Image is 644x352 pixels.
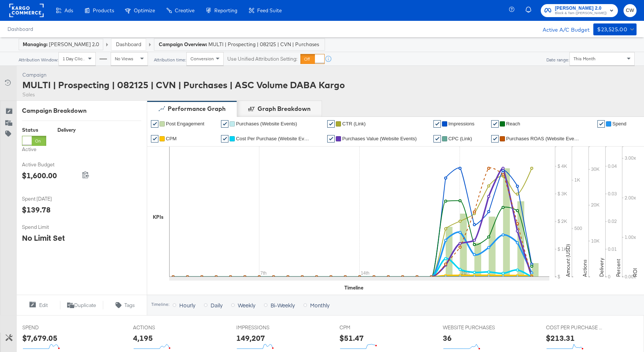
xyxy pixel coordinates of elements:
[506,136,581,141] span: Purchases ROAS (Website Events)
[221,120,228,128] a: ✔
[344,284,363,291] div: Timeline
[22,224,78,231] span: Spend Limit
[433,120,441,128] a: ✔
[39,302,48,309] span: Edit
[211,301,222,309] span: Daily
[546,57,569,63] div: Date range:
[448,136,472,141] span: CPC (Link)
[257,7,282,13] span: Feed Suite
[179,301,195,309] span: Hourly
[208,41,320,48] span: MULTI | Prospecting | 082125 | CVN | Purchases | ASC Volume DABA Kargo
[103,301,147,310] button: Tags
[22,204,51,215] div: $139.78
[555,4,607,12] span: [PERSON_NAME] 2.0
[448,121,474,127] span: Impressions
[22,161,78,168] span: Active Budget
[22,195,78,202] span: Spent [DATE]
[342,136,417,141] span: Purchases Value (Website Events)
[598,258,605,277] text: Delivery
[151,302,170,307] div: Timeline:
[63,56,87,61] span: 1 Day Clicks
[258,105,310,113] div: Graph Breakdown
[159,41,207,47] strong: Campaign Overview:
[340,333,364,343] div: $51.47
[124,302,135,309] span: Tags
[546,324,602,331] span: COST PER PURCHASE (WEBSITE EVENTS)
[154,57,186,63] div: Attribution time:
[60,301,104,310] button: Duplicate
[227,55,297,63] label: Use Unified Attribution Setting:
[236,136,310,141] span: Cost Per Purchase (Website Events)
[443,333,452,343] div: 36
[168,105,225,113] div: Performance Graph
[221,135,228,143] a: ✔
[22,79,345,91] div: MULTI | Prospecting | 082125 | CVN | Purchases | ASC Volume DABA Kargo
[615,259,622,277] text: Percent
[593,23,637,35] button: $23,525.00
[190,56,214,61] span: Conversion
[166,136,177,141] span: CPM
[340,324,395,331] span: CPM
[624,4,637,17] button: CW
[327,135,335,143] a: ✔
[214,7,237,13] span: Reporting
[491,135,499,143] a: ✔
[632,268,638,277] text: ROI
[238,301,255,309] span: Weekly
[506,121,520,127] span: Reach
[612,121,626,127] span: Spend
[581,259,588,277] text: Actions
[597,25,627,34] div: $23,525.00
[22,106,141,115] div: Campaign Breakdown
[22,333,57,343] div: $7,679.05
[271,301,295,309] span: Bi-Weekly
[116,41,141,48] a: Dashboard
[175,7,195,13] span: Creative
[57,127,76,134] div: Delivery
[22,91,345,98] div: Sales
[23,41,99,48] div: [PERSON_NAME] 2.0
[151,135,158,143] a: ✔
[151,120,158,128] a: ✔
[236,333,265,343] div: 149,207
[133,324,189,331] span: ACTIONS
[310,301,329,309] span: Monthly
[74,302,96,309] span: Duplicate
[327,120,335,128] a: ✔
[433,135,441,143] a: ✔
[134,7,155,13] span: Optimize
[166,121,204,127] span: Post Engagement
[115,56,133,61] span: No Views
[597,120,605,128] a: ✔
[16,301,60,310] button: Edit
[535,23,590,35] div: Active A/C Budget
[546,333,575,343] div: $213.31
[236,121,297,127] span: Purchases (Website Events)
[565,244,571,277] text: Amount (USD)
[7,26,33,32] a: Dashboard
[491,120,499,128] a: ✔
[22,233,65,243] div: No Limit Set
[236,324,292,331] span: IMPRESSIONS
[23,41,48,47] strong: Managing:
[93,7,114,13] span: Products
[153,214,164,221] div: KPIs
[574,56,596,61] span: This Month
[22,324,78,331] span: SPEND
[64,7,73,13] span: Ads
[22,146,46,153] label: Active
[555,10,607,16] span: Block & Tam ([PERSON_NAME])
[443,324,499,331] span: WEBSITE PURCHASES
[626,6,634,15] span: CW
[22,170,57,181] div: $1,600.00
[133,333,153,343] div: 4,195
[18,57,59,63] div: Attribution Window:
[342,121,366,127] span: CTR (Link)
[541,4,618,17] button: [PERSON_NAME] 2.0Block & Tam ([PERSON_NAME])
[22,127,46,134] div: Status
[22,71,345,79] div: Campaign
